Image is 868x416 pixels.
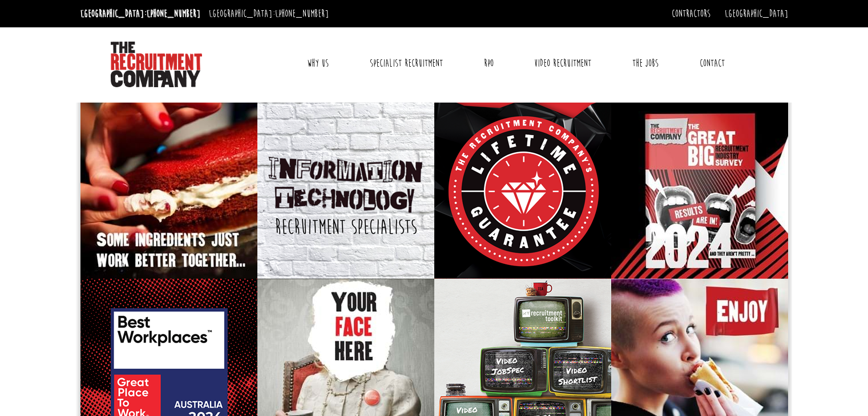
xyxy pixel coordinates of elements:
a: Contractors [672,7,710,20]
a: RPO [475,49,502,78]
a: The Jobs [624,49,667,78]
a: Video Recruitment [526,49,600,78]
img: The Recruitment Company [111,42,202,87]
li: [GEOGRAPHIC_DATA]: [78,5,203,23]
a: Contact [691,49,733,78]
a: [GEOGRAPHIC_DATA] [725,7,788,20]
a: [PHONE_NUMBER] [275,7,329,20]
a: [PHONE_NUMBER] [147,7,200,20]
li: [GEOGRAPHIC_DATA]: [206,5,332,23]
a: Why Us [298,49,337,78]
a: Specialist Recruitment [361,49,451,78]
